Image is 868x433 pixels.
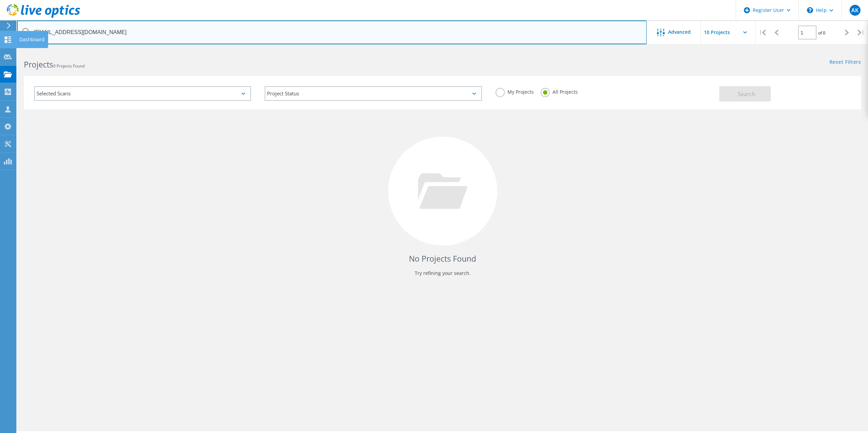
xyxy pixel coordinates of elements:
[851,7,858,13] span: AK
[738,90,755,98] span: Search
[496,88,534,94] label: My Projects
[755,20,769,45] div: |
[7,14,80,19] a: Live Optics Dashboard
[31,253,854,264] h4: No Projects Found
[17,20,647,44] input: Search projects by name, owner, ID, company, etc
[818,30,825,36] span: of 0
[34,86,251,101] div: Selected Scans
[719,86,771,102] button: Search
[53,63,85,69] span: 0 Projects Found
[19,37,45,42] div: Dashboard
[265,86,482,101] div: Project Status
[829,60,861,65] a: Reset Filters
[541,88,578,94] label: All Projects
[807,7,813,13] svg: \n
[24,59,53,70] b: Projects
[854,20,868,45] div: |
[668,30,691,34] span: Advanced
[31,268,854,279] p: Try refining your search.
